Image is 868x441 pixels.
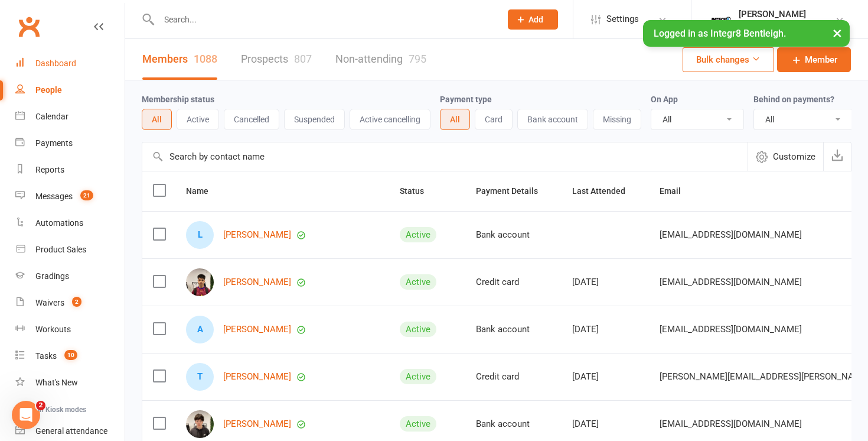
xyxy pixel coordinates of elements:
[660,413,802,435] span: [EMAIL_ADDRESS][DOMAIN_NAME]
[142,39,217,80] a: Members1088
[12,401,40,429] iframe: Intercom live chat
[683,47,774,72] button: Bulk changes
[15,343,125,369] a: Tasks 10
[660,186,694,196] span: Email
[400,416,436,432] div: Active
[350,109,430,130] button: Active cancelling
[284,109,345,130] button: Suspended
[72,297,81,307] span: 2
[400,227,436,242] div: Active
[476,277,551,287] div: Credit card
[35,59,76,68] div: Dashboard
[400,186,437,196] span: Status
[773,150,815,164] span: Customize
[508,9,558,30] button: Add
[777,47,851,72] a: Member
[241,39,312,80] a: Prospects807
[35,378,78,387] div: What's New
[528,15,543,24] span: Add
[186,221,214,249] div: L
[35,245,86,254] div: Product Sales
[35,165,64,174] div: Reports
[660,318,802,341] span: [EMAIL_ADDRESS][DOMAIN_NAME]
[35,351,57,361] div: Tasks
[35,192,73,201] div: Messages
[15,77,125,103] a: People
[709,8,733,31] img: thumb_image1744022220.png
[15,103,125,130] a: Calendar
[223,277,291,287] a: [PERSON_NAME]
[35,218,83,228] div: Automations
[36,401,45,410] span: 2
[64,350,77,360] span: 10
[805,53,837,67] span: Member
[15,263,125,290] a: Gradings
[223,419,291,429] a: [PERSON_NAME]
[400,274,436,290] div: Active
[35,298,64,307] div: Waivers
[476,372,551,382] div: Credit card
[753,95,834,104] label: Behind on payments?
[400,184,437,198] button: Status
[15,50,125,77] a: Dashboard
[15,290,125,316] a: Waivers 2
[476,230,551,240] div: Bank account
[440,95,492,104] label: Payment type
[15,130,125,157] a: Payments
[827,20,848,46] button: ×
[15,236,125,263] a: Product Sales
[186,316,214,343] div: A
[35,271,69,281] div: Gradings
[194,53,217,65] div: 1088
[654,28,786,39] span: Logged in as Integr8 Bentleigh.
[572,419,638,429] div: [DATE]
[660,223,802,246] span: [EMAIL_ADDRESS][DOMAIN_NAME]
[142,95,214,104] label: Membership status
[651,95,678,104] label: On App
[660,271,802,293] span: [EMAIL_ADDRESS][DOMAIN_NAME]
[572,277,638,287] div: [DATE]
[35,138,73,148] div: Payments
[517,109,588,130] button: Bank account
[223,325,291,335] a: [PERSON_NAME]
[440,109,470,130] button: All
[14,12,44,41] a: Clubworx
[572,325,638,335] div: [DATE]
[80,190,93,200] span: 21
[294,53,312,65] div: 807
[15,157,125,183] a: Reports
[400,322,436,337] div: Active
[186,186,221,196] span: Name
[593,109,641,130] button: Missing
[475,109,513,130] button: Card
[409,53,426,65] div: 795
[572,372,638,382] div: [DATE]
[155,11,492,28] input: Search...
[223,372,291,382] a: [PERSON_NAME]
[15,369,125,396] a: What's New
[142,109,172,130] button: All
[476,419,551,429] div: Bank account
[35,325,71,334] div: Workouts
[186,363,214,391] div: T
[35,426,107,436] div: General attendance
[748,142,823,171] button: Customize
[739,9,806,20] div: [PERSON_NAME]
[142,142,748,171] input: Search by contact name
[660,184,694,198] button: Email
[739,20,806,30] div: Integr8 Bentleigh
[15,316,125,343] a: Workouts
[606,6,639,33] span: Settings
[35,85,62,95] div: People
[35,112,68,121] div: Calendar
[572,184,638,198] button: Last Attended
[476,184,551,198] button: Payment Details
[572,186,638,196] span: Last Attended
[186,184,221,198] button: Name
[335,39,426,80] a: Non-attending795
[15,183,125,210] a: Messages 21
[400,369,436,384] div: Active
[476,186,551,196] span: Payment Details
[15,210,125,236] a: Automations
[476,325,551,335] div: Bank account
